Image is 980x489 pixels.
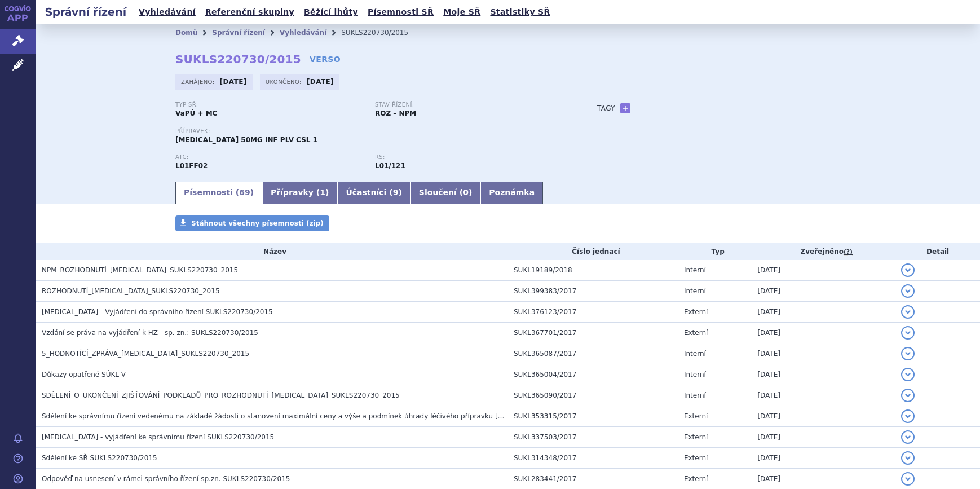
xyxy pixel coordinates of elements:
[901,263,915,277] button: detail
[375,162,405,170] strong: pembrolizumab
[202,5,298,20] a: Referenční skupiny
[752,364,895,385] td: [DATE]
[752,302,895,323] td: [DATE]
[508,323,678,343] td: SUKL367701/2017
[42,412,660,420] span: Sdělení ke správnímu řízení vedenému na základě žádosti o stanovení maximální ceny a výše a podmí...
[508,302,678,323] td: SUKL376123/2017
[36,4,135,20] h2: Správní řízení
[440,5,484,20] a: Moje SŘ
[901,430,915,444] button: detail
[375,154,563,161] p: RS:
[508,243,678,260] th: Číslo jednací
[42,308,273,316] span: KEYTRUDA - Vyjádření do správního řízení SUKLS220730/2015
[752,343,895,364] td: [DATE]
[487,5,553,20] a: Statistiky SŘ
[191,219,324,227] span: Stáhnout všechny písemnosti (zip)
[410,182,480,204] a: Sloučení (0)
[597,102,615,115] h3: Tagy
[175,109,217,117] strong: VaPÚ + MC
[684,433,708,441] span: Externí
[42,433,274,441] span: Keytruda - vyjádření ke správnímu řízení SUKLS220730/2015
[901,472,915,486] button: detail
[135,5,199,20] a: Vyhledávání
[280,29,326,37] a: Vyhledávání
[508,364,678,385] td: SUKL365004/2017
[752,385,895,406] td: [DATE]
[375,109,416,117] strong: ROZ – NPM
[220,78,247,86] strong: [DATE]
[508,427,678,448] td: SUKL337503/2017
[175,128,575,135] p: Přípravek:
[212,29,265,37] a: Správní řízení
[684,391,706,399] span: Interní
[752,281,895,302] td: [DATE]
[684,475,708,483] span: Externí
[752,260,895,281] td: [DATE]
[901,409,915,423] button: detail
[684,454,708,462] span: Externí
[844,248,853,256] abbr: (?)
[175,136,317,144] span: [MEDICAL_DATA] 50MG INF PLV CSL 1
[175,215,329,231] a: Stáhnout všechny písemnosti (zip)
[42,454,157,462] span: Sdělení ke SŘ SUKLS220730/2015
[463,188,469,197] span: 0
[262,182,337,204] a: Přípravky (1)
[341,24,423,41] li: SUKLS220730/2015
[508,385,678,406] td: SUKL365090/2017
[895,243,980,260] th: Detail
[508,406,678,427] td: SUKL353315/2017
[364,5,437,20] a: Písemnosti SŘ
[684,308,708,316] span: Externí
[42,475,290,483] span: Odpověď na usnesení v rámci správního řízení sp.zn. SUKLS220730/2015
[175,182,262,204] a: Písemnosti (69)
[901,368,915,381] button: detail
[752,406,895,427] td: [DATE]
[301,5,361,20] a: Běžící lhůty
[42,391,400,399] span: SDĚLENÍ_O_UKONČENÍ_ZJIŠŤOVÁNÍ_PODKLADŮ_PRO_ROZHODNUTÍ_KEYTRUDA_SUKLS220730_2015
[901,284,915,298] button: detail
[752,323,895,343] td: [DATE]
[393,188,399,197] span: 9
[266,77,304,86] span: Ukončeno:
[42,371,126,378] span: Důkazy opatřené SÚKL V
[175,29,197,37] a: Domů
[42,266,238,274] span: NPM_ROZHODNUTÍ_KEYTRUDA_SUKLS220730_2015
[181,77,217,86] span: Zahájeno:
[175,154,364,161] p: ATC:
[508,260,678,281] td: SUKL19189/2018
[901,305,915,319] button: detail
[36,243,508,260] th: Název
[175,102,364,108] p: Typ SŘ:
[684,412,708,420] span: Externí
[375,102,563,108] p: Stav řízení:
[684,350,706,358] span: Interní
[901,347,915,360] button: detail
[684,266,706,274] span: Interní
[307,78,334,86] strong: [DATE]
[310,54,341,65] a: VERSO
[42,329,258,337] span: Vzdání se práva na vyjádření k HZ - sp. zn.: SUKLS220730/2015
[42,287,220,295] span: ROZHODNUTÍ_KEYTRUDA_SUKLS220730_2015
[175,52,301,66] strong: SUKLS220730/2015
[480,182,543,204] a: Poznámka
[508,281,678,302] td: SUKL399383/2017
[175,162,208,170] strong: PEMBROLIZUMAB
[320,188,325,197] span: 1
[508,448,678,469] td: SUKL314348/2017
[42,350,249,358] span: 5_HODNOTÍCÍ_ZPRÁVA_KEYTRUDA_SUKLS220730_2015
[684,287,706,295] span: Interní
[901,389,915,402] button: detail
[239,188,250,197] span: 69
[684,371,706,378] span: Interní
[901,451,915,465] button: detail
[901,326,915,340] button: detail
[508,343,678,364] td: SUKL365087/2017
[337,182,410,204] a: Účastníci (9)
[678,243,752,260] th: Typ
[752,243,895,260] th: Zveřejněno
[752,448,895,469] td: [DATE]
[620,103,630,113] a: +
[684,329,708,337] span: Externí
[752,427,895,448] td: [DATE]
